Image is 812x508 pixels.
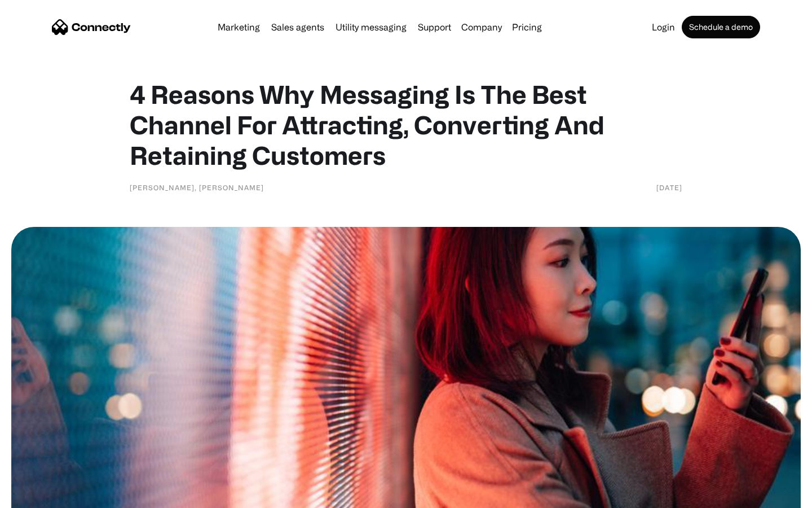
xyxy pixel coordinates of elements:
a: Schedule a demo [682,16,760,38]
a: Pricing [507,23,546,32]
div: [PERSON_NAME], [PERSON_NAME] [130,182,264,193]
a: Support [413,23,456,32]
a: Sales agents [267,23,329,32]
ul: Language list [23,488,68,504]
div: Company [461,19,502,35]
div: [DATE] [656,182,682,193]
a: Marketing [213,23,264,32]
a: Login [647,23,679,32]
h1: 4 Reasons Why Messaging Is The Best Channel For Attracting, Converting And Retaining Customers [130,79,682,170]
aside: Language selected: English [11,488,68,504]
a: Utility messaging [331,23,411,32]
